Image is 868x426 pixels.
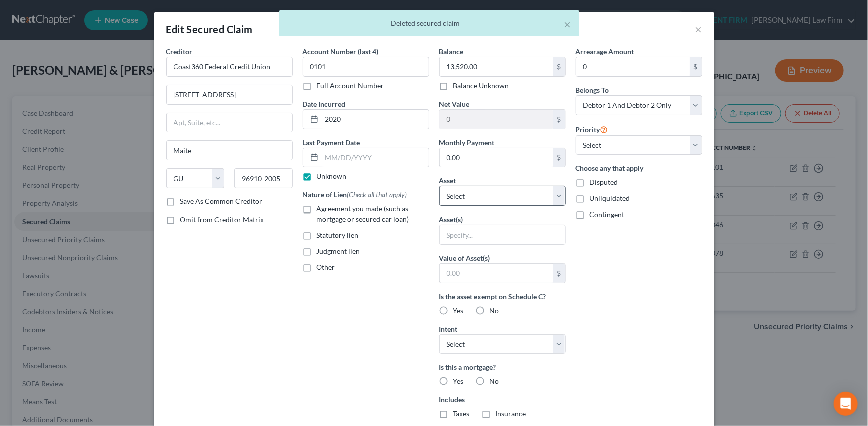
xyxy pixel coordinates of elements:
[322,110,429,129] input: MM/DD/YYYY
[303,57,429,77] input: XXXX
[453,306,464,315] span: Yes
[440,264,553,283] input: 0.00
[439,324,458,334] label: Intent
[553,148,565,167] div: $
[439,137,495,148] label: Monthly Payment
[303,189,407,200] label: Nature of Lien
[439,214,463,225] label: Asset(s)
[439,291,566,302] label: Is the asset exempt on Schedule C?
[317,231,359,239] span: Statutory lien
[490,306,499,315] span: No
[287,18,571,28] div: Deleted secured claim
[440,225,565,244] input: Specify...
[167,113,292,132] input: Apt, Suite, etc...
[234,168,293,188] input: Enter zip...
[439,176,456,185] span: Asset
[440,57,553,76] input: 0.00
[303,137,360,148] label: Last Payment Date
[317,247,360,255] span: Judgment lien
[439,362,566,372] label: Is this a mortgage?
[439,99,470,109] label: Net Value
[317,81,384,91] label: Full Account Number
[690,57,702,76] div: $
[576,123,608,135] label: Priority
[439,253,490,263] label: Value of Asset(s)
[590,210,625,219] span: Contingent
[453,377,464,385] span: Yes
[180,196,263,206] label: Save As Common Creditor
[576,46,634,57] label: Arrearage Amount
[496,409,526,418] span: Insurance
[167,141,292,160] input: Enter city...
[553,57,565,76] div: $
[590,194,630,202] span: Unliquidated
[317,171,347,181] label: Unknown
[453,409,470,418] span: Taxes
[576,86,609,94] span: Belongs To
[167,85,292,104] input: Enter address...
[439,394,566,405] label: Includes
[576,163,702,173] label: Choose any that apply
[166,57,293,77] input: Search creditor by name...
[834,392,858,416] div: Open Intercom Messenger
[590,178,618,186] span: Disputed
[317,204,409,223] span: Agreement you made (such as mortgage or secured car loan)
[303,46,379,57] label: Account Number (last 4)
[553,110,565,129] div: $
[553,264,565,283] div: $
[453,81,509,91] label: Balance Unknown
[347,190,407,199] span: (Check all that apply)
[439,46,464,57] label: Balance
[180,215,264,224] span: Omit from Creditor Matrix
[440,148,553,167] input: 0.00
[303,99,346,109] label: Date Incurred
[490,377,499,385] span: No
[576,57,690,76] input: 0.00
[317,263,335,271] span: Other
[564,18,571,30] button: ×
[166,47,193,56] span: Creditor
[322,148,429,167] input: MM/DD/YYYY
[440,110,553,129] input: 0.00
